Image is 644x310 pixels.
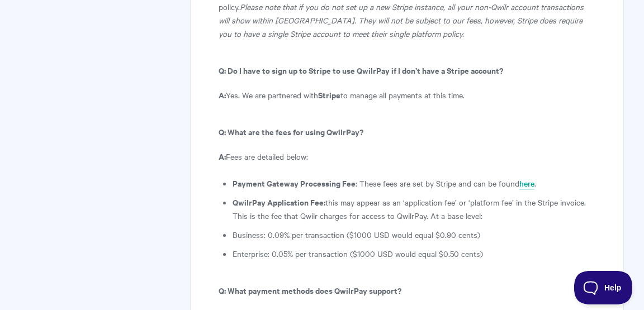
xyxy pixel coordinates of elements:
p: Fees are detailed below: [219,150,595,163]
i: Please note that if you do not set up a new Stripe instance, all your non-Qwilr account transacti... [219,1,584,39]
b: A: [219,150,226,162]
b: Q: What payment methods does QwilrPay support? [219,284,401,296]
li: Business: 0.09% per transaction ($1000 USD would equal $0.90 cents) [233,228,595,241]
p: Yes. We are partnered with to manage all payments at this time. [219,88,595,102]
iframe: Toggle Customer Support [574,271,633,304]
b: A: [219,89,226,101]
li: Enterprise: 0.05% per transaction ($1000 USD would equal $0.50 cents) [233,247,595,260]
b: Q: What are the fees for using QwilrPay? [219,126,363,137]
li: this may appear as an ‘application fee’ or ‘platform fee’ in the Stripe invoice. This is the fee ... [233,195,595,222]
li: : These fees are set by Stripe and can be found . [233,177,595,190]
b: Stripe [318,89,340,101]
b: Q: Do I have to sign up to Stripe to use QwilrPay if I don’t have a Stripe account? [219,64,503,76]
b: Payment Gateway Processing Fee [233,177,356,189]
strong: QwilrPay Application Fee: [233,196,325,208]
a: here [519,178,534,190]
